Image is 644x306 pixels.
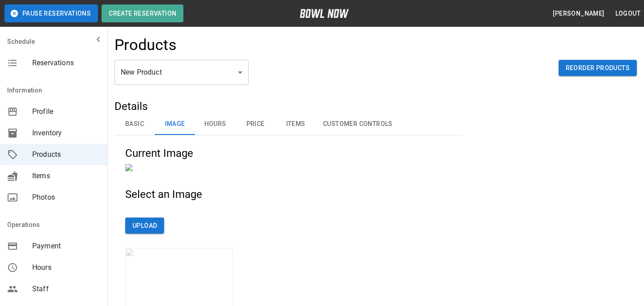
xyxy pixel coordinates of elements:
span: Photos [32,192,100,203]
button: Hours [195,113,235,135]
span: Reservations [32,58,100,68]
button: Create Reservation [102,4,183,22]
button: Reorder Products [559,60,637,76]
span: Inventory [32,128,100,138]
h5: Select an Image [125,187,452,201]
button: Price [235,113,275,135]
span: Products [32,149,100,160]
h4: Products [114,36,177,54]
button: Pause Reservations [4,4,98,22]
div: New Product [114,60,249,85]
button: Logout [612,5,644,22]
h5: Details [114,99,463,113]
img: products%2Fbowling%2FBowling-min.png [125,164,132,171]
button: [PERSON_NAME] [549,5,608,22]
span: Payment [32,241,100,252]
button: Basic [114,113,155,135]
div: basic tabs example [114,113,463,135]
span: Staff [32,284,100,294]
button: Image [155,113,195,135]
span: Items [32,171,100,181]
button: Upload [125,218,164,234]
h5: Current Image [125,146,452,160]
span: Hours [32,262,100,273]
span: Profile [32,106,100,117]
img: logo [300,9,349,18]
button: Items [275,113,316,135]
button: Customer Controls [316,113,400,135]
